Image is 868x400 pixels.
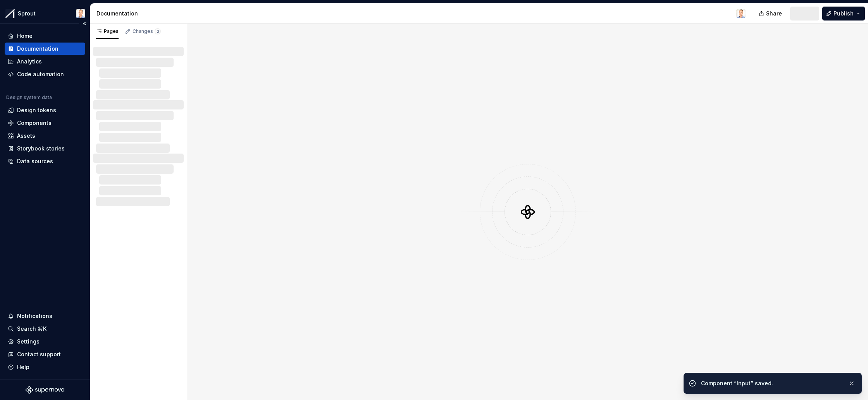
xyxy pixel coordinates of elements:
[5,142,85,155] a: Storybook stories
[17,106,56,114] div: Design tokens
[96,10,184,17] div: Documentation
[5,335,85,348] a: Settings
[17,32,33,40] div: Home
[17,363,29,371] div: Help
[5,68,85,80] a: Code automation
[5,130,85,142] a: Assets
[17,45,59,53] div: Documentation
[17,325,46,333] div: Search ⌘K
[834,10,854,17] span: Publish
[736,9,746,18] img: Eddie Persson
[5,348,85,361] button: Contact support
[755,7,787,21] button: Share
[96,28,119,34] div: Pages
[5,9,15,18] img: b6c2a6ff-03c2-4811-897b-2ef07e5e0e51.png
[155,28,161,34] span: 2
[17,145,65,152] div: Storybook stories
[5,43,85,55] a: Documentation
[5,155,85,168] a: Data sources
[5,323,85,335] button: Search ⌘K
[17,70,64,78] div: Code automation
[26,386,64,394] svg: Supernova Logo
[5,361,85,373] button: Help
[822,7,865,21] button: Publish
[5,55,85,68] a: Analytics
[17,338,40,345] div: Settings
[18,10,36,17] div: Sprout
[76,9,85,18] img: Eddie Persson
[17,132,35,140] div: Assets
[6,94,52,101] div: Design system data
[17,58,42,65] div: Analytics
[17,350,61,358] div: Contact support
[5,104,85,116] a: Design tokens
[17,119,52,127] div: Components
[17,157,53,165] div: Data sources
[5,30,85,42] a: Home
[5,310,85,322] button: Notifications
[2,5,88,22] button: SproutEddie Persson
[766,10,782,17] span: Share
[133,28,161,34] div: Changes
[701,379,842,387] div: Component “Input” saved.
[17,312,52,320] div: Notifications
[79,18,90,29] button: Collapse sidebar
[5,117,85,129] a: Components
